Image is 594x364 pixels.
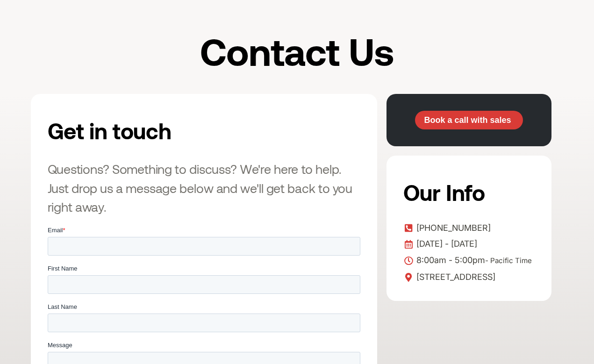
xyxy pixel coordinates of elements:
h1: Contact Us [111,31,484,71]
span: Book a call with sales [424,116,511,124]
span: [STREET_ADDRESS] [414,270,495,284]
a: [PHONE_NUMBER] [403,221,535,235]
span: [DATE] - [DATE] [414,237,477,251]
h2: Get in touch [48,111,266,150]
h2: Our Info [403,172,532,212]
span: 8:00am - 5:00pm [414,253,532,268]
span: - Pacific Time [485,256,532,265]
span: [PHONE_NUMBER] [414,221,491,235]
a: Book a call with sales [415,111,523,129]
h3: Questions? Something to discuss? We're here to help. Just drop us a message below and we'll get b... [48,159,360,216]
